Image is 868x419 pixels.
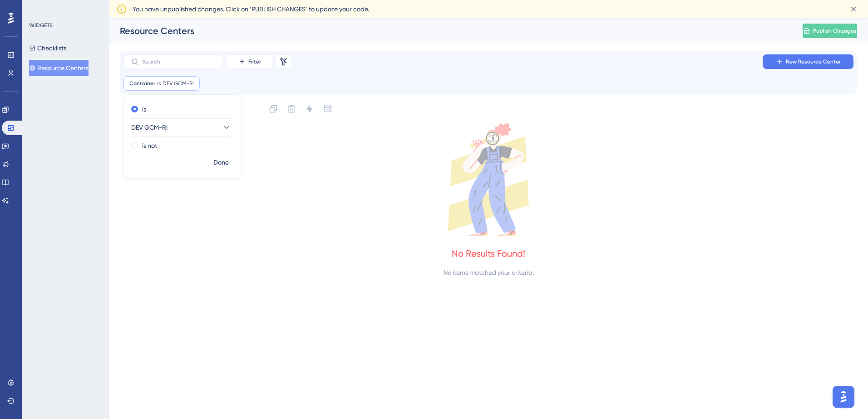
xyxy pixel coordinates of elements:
span: DEV GCM-RI [131,122,168,133]
span: is [157,80,161,87]
button: Filter [227,54,272,69]
button: Resource Centers [29,60,89,76]
button: New Resource Center [763,54,853,69]
div: No Results Found! [452,247,525,260]
label: is [142,104,146,115]
span: DEV GCM-RI [163,80,194,87]
span: Done [213,157,229,168]
div: WIDGETS [29,22,53,29]
input: Search [142,58,216,65]
button: DEV GCM-RI [131,118,231,136]
button: Checklists [29,40,66,56]
span: New Resource Center [786,58,841,65]
iframe: UserGuiding AI Assistant Launcher [830,383,857,410]
label: is not [142,140,157,151]
span: Filter [248,58,261,65]
div: Resource Centers [120,24,780,37]
span: Publish Changes [813,27,857,34]
button: Done [208,155,234,171]
button: Publish Changes [803,24,857,38]
div: No items matched your criteria. [444,267,534,278]
span: You have unpublished changes. Click on ‘PUBLISH CHANGES’ to update your code. [133,4,369,15]
span: Container [129,80,155,87]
